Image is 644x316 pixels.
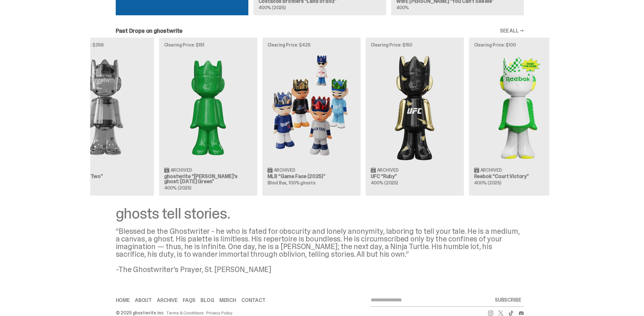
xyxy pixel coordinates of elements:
img: Game Face (2025) [267,52,355,162]
img: Two [61,52,149,162]
p: Clearing Price: $356 [61,43,149,47]
h3: MLB “Game Face (2025)” [267,174,355,179]
span: 400% [396,5,409,11]
a: SEE ALL → [500,28,524,33]
a: Clearing Price: $150 Ruby Archived [366,38,464,196]
a: Merch [219,298,236,303]
a: Privacy Policy [206,311,232,315]
h2: Past Drops on ghostwrite [116,28,183,34]
a: Clearing Price: $356 Two Archived [56,38,154,196]
div: © 2025 ghostwrite inc [116,311,164,315]
span: 400% (2025) [164,185,191,191]
img: Ruby [371,52,459,162]
a: Blog [201,298,214,303]
p: Clearing Price: $150 [371,43,459,47]
span: Archived [377,168,399,172]
span: 400% (2025) [259,5,286,11]
span: Archived [171,168,192,172]
span: 100% ghosts [289,180,315,186]
span: 400% (2025) [474,180,501,186]
button: SUBSCRIBE [492,294,524,306]
span: Blind Box, [267,180,288,186]
span: 400% (2025) [371,180,398,186]
div: “Blessed be the Ghostwriter - he who is fated for obscurity and lonely anonymity, laboring to tel... [116,227,524,273]
a: Home [116,298,130,303]
h3: UFC “Ruby” [371,174,459,179]
span: Archived [274,168,295,172]
p: Clearing Price: $151 [164,43,252,47]
a: Contact [241,298,266,303]
p: Clearing Price: $100 [474,43,562,47]
h3: Reebok “Court Victory” [474,174,562,179]
span: Archived [480,168,502,172]
a: About [135,298,152,303]
a: Clearing Price: $100 Court Victory Archived [469,38,567,196]
img: Schrödinger's ghost: Sunday Green [164,52,252,162]
a: FAQs [183,298,195,303]
a: Clearing Price: $425 Game Face (2025) Archived [262,38,361,196]
h3: ghostwrite “Two” [61,174,149,179]
div: ghosts tell stories. [116,206,524,221]
h3: ghostwrite “[PERSON_NAME]'s ghost: [DATE] Green” [164,174,252,184]
a: Terms & Conditions [166,311,204,315]
a: Archive [157,298,178,303]
a: Clearing Price: $151 Schrödinger's ghost: Sunday Green Archived [159,38,257,196]
p: Clearing Price: $425 [267,43,355,47]
img: Court Victory [474,52,562,162]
